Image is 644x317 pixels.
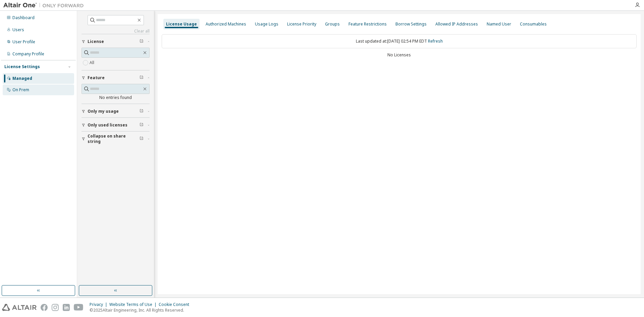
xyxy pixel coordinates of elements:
[287,21,316,27] div: License Priority
[82,118,150,133] button: Only used licenses
[41,304,48,311] img: facebook.svg
[348,21,387,27] div: Feature Restrictions
[82,29,150,34] a: Clear all
[82,70,150,85] button: Feature
[255,21,278,27] div: Usage Logs
[3,2,87,9] img: Altair One
[140,109,144,114] span: Clear filter
[166,21,197,27] div: License Usage
[52,304,59,311] img: instagram.svg
[140,136,144,142] span: Clear filter
[63,304,70,311] img: linkedin.svg
[90,302,109,307] div: Privacy
[487,21,511,27] div: Named User
[12,15,35,20] div: Dashboard
[435,21,478,27] div: Allowed IP Addresses
[12,76,32,81] div: Managed
[12,39,35,45] div: User Profile
[206,21,246,27] div: Authorized Machines
[90,59,96,67] label: All
[325,21,340,27] div: Groups
[140,75,144,81] span: Clear filter
[82,104,150,119] button: Only my usage
[12,87,29,93] div: On Prem
[12,51,44,57] div: Company Profile
[162,34,637,48] div: Last updated at: [DATE] 02:54 PM EDT
[88,109,119,114] span: Only my usage
[12,27,24,33] div: Users
[109,302,159,307] div: Website Terms of Use
[88,39,104,44] span: License
[159,302,193,307] div: Cookie Consent
[395,21,427,27] div: Borrow Settings
[162,52,637,58] div: No Licenses
[82,131,150,146] button: Collapse on share string
[4,64,40,69] div: License Settings
[520,21,547,27] div: Consumables
[90,307,193,313] p: © 2025 Altair Engineering, Inc. All Rights Reserved.
[140,39,144,44] span: Clear filter
[88,75,105,81] span: Feature
[2,304,37,311] img: altair_logo.svg
[82,34,150,49] button: License
[88,134,140,144] span: Collapse on share string
[428,38,443,44] a: Refresh
[88,122,127,128] span: Only used licenses
[82,95,150,100] div: No entries found
[140,122,144,128] span: Clear filter
[74,304,84,311] img: youtube.svg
